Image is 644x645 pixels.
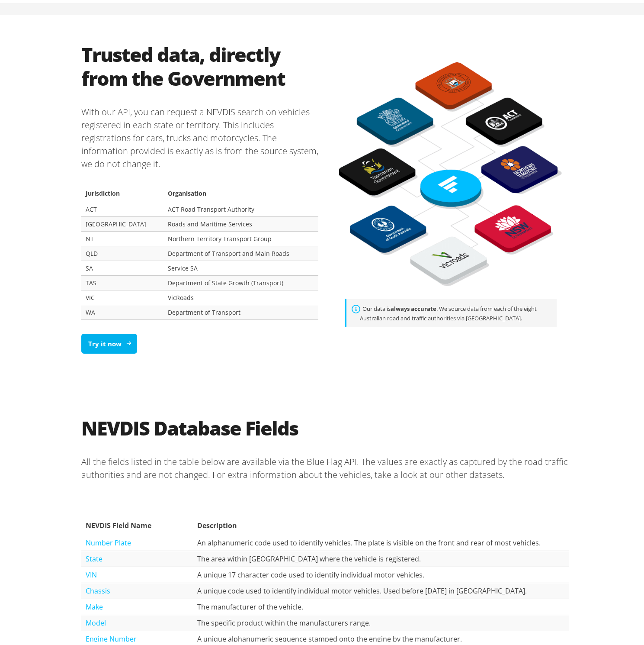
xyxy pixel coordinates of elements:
[193,532,569,548] td: An alphanumeric code used to identify vehicles. The plate is visible on the front and rear of mos...
[81,513,193,532] th: NEVDIS Field Name
[163,199,318,214] td: ACT Road Transport Authority
[391,302,436,310] strong: always accurate
[81,96,318,174] p: With our API, you can request a NEVDIS search on vehicles registered in each state or territory. ...
[193,596,569,612] td: The manufacturer of the vehicle.
[86,567,97,577] a: VIN
[345,296,557,324] div: Our data is . We source data from each of the eight Australian road and traffic authorities via [...
[163,228,318,243] td: Northern Territory Transport Group
[163,181,318,199] th: Organisation
[86,631,137,641] a: Engine Number
[193,548,569,564] td: The area within [GEOGRAPHIC_DATA] where the vehicle is registered.
[86,535,131,545] a: Number Plate
[81,228,163,243] td: NT
[193,628,569,644] td: A unique alphanumeric sequence stamped onto the engine by the manufacturer.
[339,59,562,284] img: BlueFlag API and NEVDIS data sourced from road authorities diagram
[193,580,569,596] td: A unique code used to identify individual motor vehicles. Used before [DATE] in [GEOGRAPHIC_DATA].
[163,287,318,302] td: VicRoads
[81,243,163,258] td: QLD
[163,272,318,287] td: Department of State Growth (Transport)
[193,513,569,532] th: Description
[86,551,103,561] a: State
[81,39,318,87] h2: Trusted data, directly from the Government
[81,287,163,302] td: VIC
[81,331,137,351] a: Try it now
[193,612,569,628] td: The specific product within the manufacturers range.
[86,615,106,625] a: Model
[163,243,318,258] td: Department of Transport and Main Roads
[163,258,318,272] td: Service SA
[163,213,318,228] td: Roads and Maritime Services
[81,258,163,272] td: SA
[81,413,569,437] h2: NEVDIS Database Fields
[81,445,569,485] p: All the fields listed in the table below are available via the Blue Flag API. The values are exac...
[81,272,163,287] td: TAS
[81,199,163,214] td: ACT
[81,213,163,228] td: [GEOGRAPHIC_DATA]
[81,302,163,316] td: WA
[163,302,318,316] td: Department of Transport
[193,564,569,580] td: A unique 17 character code used to identify individual motor vehicles.
[81,181,163,199] th: Jurisdiction
[86,599,103,609] a: Make
[86,583,110,593] a: Chassis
